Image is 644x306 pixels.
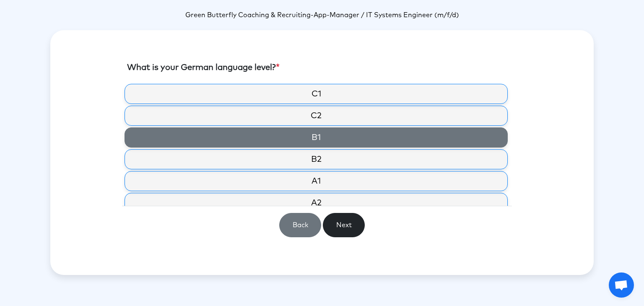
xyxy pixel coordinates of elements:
button: Next [323,213,365,237]
p: - [50,10,594,20]
button: Back [279,213,321,237]
label: C1 [125,84,508,104]
label: A1 [125,171,508,191]
label: What is your German language level? [127,61,280,74]
a: Open chat [609,272,634,298]
label: A2 [125,193,508,213]
label: B1 [125,127,508,148]
label: B2 [125,149,508,169]
span: Green Butterfly Coaching & Recruiting [185,12,311,18]
label: C2 [125,106,508,126]
span: App-Manager / IT Systems Engineer (m/f/d) [314,12,459,18]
